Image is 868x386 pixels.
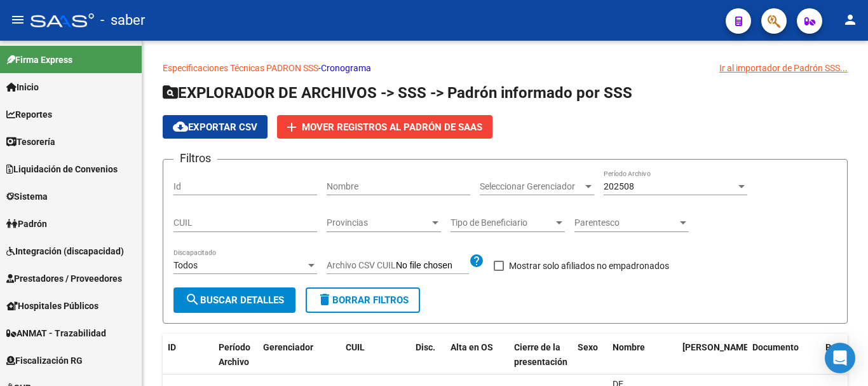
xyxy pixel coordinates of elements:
span: Mostrar solo afiliados no empadronados [509,258,669,273]
button: Mover registros al PADRÓN de SAAS [277,115,492,139]
span: Alta en OS [451,342,493,352]
button: Exportar CSV [163,115,268,139]
span: Reportes [6,107,52,121]
mat-icon: menu [10,12,25,27]
span: Disc. [416,342,435,352]
datatable-header-cell: CUIL [341,334,410,376]
span: Provincias [327,217,430,228]
span: CUIL [346,342,365,352]
datatable-header-cell: Cierre de la presentación [509,334,573,376]
datatable-header-cell: Documento [747,334,820,376]
mat-icon: cloud_download [173,119,188,134]
span: Buscar Detalles [185,294,284,306]
span: Integración (discapacidad) [6,244,124,258]
button: Buscar Detalles [173,287,295,313]
span: Cierre de la presentación [514,342,567,367]
span: Sistema [6,190,48,203]
span: - saber [100,6,145,34]
mat-icon: person [843,12,858,27]
p: - [163,61,848,75]
button: Borrar Filtros [306,287,420,313]
span: Borrar Filtros [317,294,409,306]
span: ID [168,342,176,352]
span: Liquidación de Convenios [6,162,118,176]
datatable-header-cell: Período Archivo [214,334,258,376]
datatable-header-cell: Sexo [573,334,607,376]
input: Archivo CSV CUIL [396,260,469,272]
span: Tesorería [6,135,55,149]
span: Prestadores / Proveedores [6,272,122,286]
mat-icon: help [469,253,484,268]
span: Parentesco [574,217,677,228]
mat-icon: search [185,292,200,307]
span: Tipo de Beneficiario [451,217,553,228]
datatable-header-cell: Fecha Nac. [677,334,747,376]
span: Fiscalización RG [6,354,83,368]
span: Documento [752,342,799,352]
span: Gerenciador [263,342,313,352]
span: Seleccionar Gerenciador [480,181,583,192]
span: Archivo CSV CUIL [327,260,396,270]
span: 202508 [604,181,634,191]
span: Sexo [578,342,598,352]
datatable-header-cell: ID [163,334,214,376]
span: Inicio [6,80,39,94]
datatable-header-cell: Nombre [607,334,677,376]
a: Cronograma [321,63,371,73]
span: Todos [173,260,198,270]
div: Ir al importador de Padrón SSS... [719,61,848,75]
span: Exportar CSV [173,121,257,133]
datatable-header-cell: Gerenciador [258,334,341,376]
span: EXPLORADOR DE ARCHIVOS -> SSS -> Padrón informado por SSS [163,84,632,102]
datatable-header-cell: Alta en OS [445,334,509,376]
span: Mover registros al PADRÓN de SAAS [302,121,482,133]
mat-icon: delete [317,292,332,307]
datatable-header-cell: Disc. [410,334,445,376]
span: Período Archivo [219,342,250,367]
span: Nombre [613,342,645,352]
span: Padrón [6,217,47,231]
h3: Filtros [173,149,217,167]
mat-icon: add [284,120,299,135]
span: [PERSON_NAME]. [682,342,754,352]
span: ANMAT - Trazabilidad [6,326,106,340]
span: Hospitales Públicos [6,299,98,313]
div: Open Intercom Messenger [825,343,855,373]
a: Especificaciones Técnicas PADRON SSS [163,63,318,73]
span: Firma Express [6,53,72,67]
